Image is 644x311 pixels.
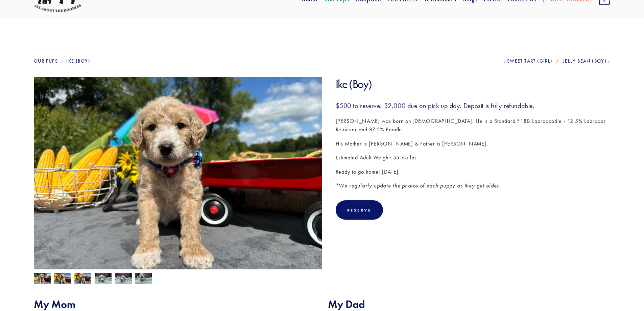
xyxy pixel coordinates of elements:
img: Ike 4.jpg [34,273,51,286]
h2: My Dad [328,298,611,311]
h3: $500 to reserve. $2,000 due on pick up day. Deposit is fully refundable. [336,101,611,110]
p: [PERSON_NAME] was born on [DEMOGRAPHIC_DATA]. He is a Standard F1BB Labradoodle - 12.5% Labrador ... [336,117,611,134]
img: Ike 4.jpg [34,77,322,294]
em: *We regularly update the photos of each puppy as they get older. [336,182,500,189]
img: Ike 5.jpg [74,273,91,286]
p: His Mother is [PERSON_NAME] & Father is [PERSON_NAME]. [336,139,611,148]
a: Jelly Bean (Boy) [563,58,610,64]
p: Estimated Adult Weight: 55-65 lbs [336,153,611,162]
h2: My Mom [34,298,316,311]
p: Ready to go home: [DATE] [336,168,611,176]
span: Jelly Bean (Boy) [563,58,606,64]
span: Sweet Tart (Girl) [507,58,553,64]
img: Ike 1.jpg [95,272,112,285]
div: Reserve [347,207,372,213]
a: Sweet Tart (Girl) [503,58,553,64]
img: Ike 2.jpg [115,273,132,286]
img: Ike 3.jpg [135,273,152,286]
h1: Ike (Boy) [336,77,611,91]
img: Ike 6.jpg [54,273,71,286]
a: Ike (Boy) [66,58,90,64]
div: Reserve [336,200,383,220]
a: Our Pups [34,58,58,64]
